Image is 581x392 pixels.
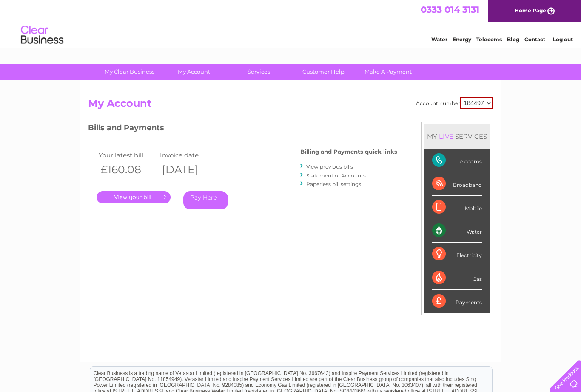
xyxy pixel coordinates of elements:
div: Electricity [432,243,482,266]
a: Telecoms [476,36,502,43]
a: Paperless bill settings [306,181,361,187]
h3: Bills and Payments [88,122,397,137]
a: Blog [507,36,519,43]
a: . [97,191,171,203]
div: Broadband [432,172,482,196]
a: My Clear Business [94,64,165,80]
h2: My Account [88,97,493,114]
a: Water [431,36,447,43]
a: View previous bills [306,163,353,170]
th: [DATE] [158,161,219,178]
div: Clear Business is a trading name of Verastar Limited (registered in [GEOGRAPHIC_DATA] No. 3667643... [90,5,492,41]
a: Make A Payment [353,64,423,80]
a: Statement of Accounts [306,172,366,179]
a: Services [224,64,294,80]
div: Mobile [432,196,482,219]
a: Customer Help [288,64,359,80]
img: logo.png [20,22,64,48]
div: Water [432,219,482,243]
div: Telecoms [432,149,482,172]
a: Contact [524,36,545,43]
th: £160.08 [97,161,158,178]
a: Pay Here [183,191,228,209]
h4: Billing and Payments quick links [300,149,397,155]
td: Your latest bill [97,149,158,161]
a: Energy [453,36,471,43]
div: Account number [416,97,493,109]
div: MY SERVICES [424,124,490,149]
div: Gas [432,266,482,290]
a: My Account [159,64,229,80]
div: Payments [432,290,482,313]
a: 0333 014 3131 [421,4,479,15]
a: Log out [553,36,573,43]
td: Invoice date [158,149,219,161]
div: LIVE [437,132,455,140]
